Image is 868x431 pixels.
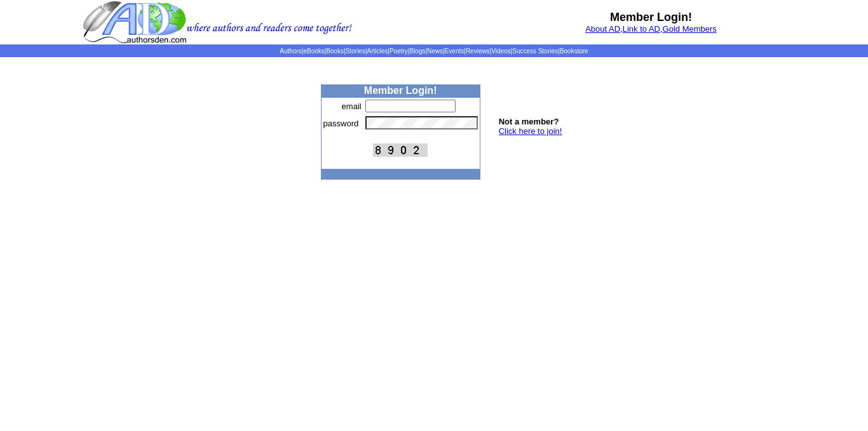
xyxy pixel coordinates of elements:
[323,119,359,128] font: password
[342,102,362,111] font: email
[280,48,588,55] span: | | | | | | | | | | | |
[409,48,425,55] a: Blogs
[367,48,388,55] a: Articles
[560,48,588,55] a: Bookstore
[364,85,437,96] b: Member Login!
[623,24,660,34] a: Link to AD
[427,48,443,55] a: News
[390,48,408,55] a: Poetry
[445,48,465,55] a: Events
[280,48,301,55] a: Authors
[326,48,344,55] a: Books
[610,11,692,23] b: Member Login!
[585,24,620,34] a: About AD
[303,48,324,55] a: eBooks
[499,117,559,126] b: Not a member?
[466,48,490,55] a: Reviews
[346,48,365,55] a: Stories
[373,143,428,157] img: This Is CAPTCHA Image
[499,126,562,136] a: Click here to join!
[491,48,510,55] a: Videos
[512,48,558,55] a: Success Stories
[663,24,717,34] a: Gold Members
[585,24,717,34] font: , ,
